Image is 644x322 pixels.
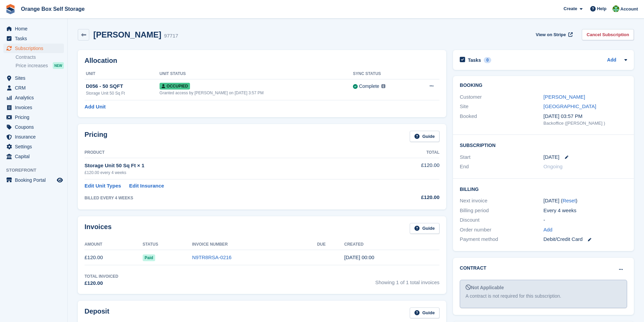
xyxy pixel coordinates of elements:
[460,153,543,161] div: Start
[460,93,543,101] div: Customer
[15,132,55,142] span: Insurance
[143,254,155,261] span: Paid
[460,226,543,234] div: Order number
[410,131,439,142] a: Guide
[466,293,621,300] div: A contract is not required for this subscription.
[563,198,576,203] a: Reset
[466,284,621,291] div: Not Applicable
[3,93,64,102] a: menu
[15,103,55,112] span: Invoices
[3,73,64,83] a: menu
[85,195,373,201] div: BILLED EVERY 4 WEEKS
[544,216,627,224] div: -
[15,83,55,93] span: CRM
[15,34,55,43] span: Tasks
[53,62,64,69] div: NEW
[373,158,439,179] td: £120.00
[3,132,64,142] a: menu
[544,153,559,161] time: 2025-08-23 23:00:00 UTC
[3,152,64,161] a: menu
[56,176,64,184] a: Preview store
[460,197,543,205] div: Next invoice
[3,34,64,43] a: menu
[317,239,344,250] th: Due
[460,207,543,215] div: Billing period
[85,162,373,170] div: Storage Unit 50 Sq Ft × 1
[85,147,373,158] th: Product
[544,236,627,243] div: Debit/Credit Card
[85,250,143,265] td: £120.00
[3,24,64,33] a: menu
[16,54,64,60] a: Contracts
[85,239,143,250] th: Amount
[3,175,64,185] a: menu
[16,62,64,69] a: Price increases NEW
[359,83,379,90] div: Complete
[544,120,627,127] div: Backoffice ([PERSON_NAME] )
[18,3,88,15] a: Orange Box Self Storage
[15,152,55,161] span: Capital
[536,31,566,38] span: View on Stripe
[460,83,627,88] h2: Booking
[564,5,577,12] span: Create
[86,90,160,96] div: Storage Unit 50 Sq Ft
[85,170,373,176] div: £120.00 every 4 weeks
[468,57,481,63] h2: Tasks
[381,84,385,88] img: icon-info-grey-7440780725fd019a000dd9b08b2336e03edf1995a4989e88bcd33f0948082b44.svg
[160,83,190,90] span: Occupied
[15,44,55,53] span: Subscriptions
[15,175,55,185] span: Booking Portal
[544,164,563,169] span: Ongoing
[375,273,439,287] span: Showing 1 of 1 total invoices
[3,103,64,112] a: menu
[460,113,543,127] div: Booked
[353,69,413,79] th: Sync Status
[15,93,55,102] span: Analytics
[344,254,374,260] time: 2025-08-23 23:00:47 UTC
[620,6,638,13] span: Account
[544,113,627,120] div: [DATE] 03:57 PM
[85,57,439,65] h2: Allocation
[15,142,55,151] span: Settings
[15,73,55,83] span: Sites
[15,122,55,132] span: Coupons
[129,182,164,190] a: Edit Insurance
[3,122,64,132] a: menu
[544,197,627,205] div: [DATE] ( )
[544,103,596,109] a: [GEOGRAPHIC_DATA]
[85,273,118,279] div: Total Invoiced
[344,239,439,250] th: Created
[5,4,16,14] img: stora-icon-8386f47178a22dfd0bd8f6a31ec36ba5ce8667c1dd55bd0f319d3a0aa187defe.svg
[410,307,439,319] a: Guide
[460,185,627,192] h2: Billing
[85,69,160,79] th: Unit
[607,56,616,64] a: Add
[160,90,353,96] div: Granted access by [PERSON_NAME] on [DATE] 3:57 PM
[93,30,161,39] h2: [PERSON_NAME]
[533,29,574,40] a: View on Stripe
[15,113,55,122] span: Pricing
[460,142,627,148] h2: Subscription
[85,182,121,190] a: Edit Unit Types
[15,24,55,33] span: Home
[3,142,64,151] a: menu
[164,32,178,40] div: 97717
[613,5,619,12] img: Binder Bhardwaj
[85,223,112,234] h2: Invoices
[460,265,486,272] h2: Contract
[544,207,627,215] div: Every 4 weeks
[85,279,118,287] div: £120.00
[484,57,492,63] div: 0
[85,103,105,111] a: Add Unit
[3,83,64,93] a: menu
[582,29,634,40] a: Cancel Subscription
[143,239,192,250] th: Status
[86,82,160,90] div: D056 - 50 SQFT
[544,226,553,234] a: Add
[3,44,64,53] a: menu
[373,147,439,158] th: Total
[460,103,543,110] div: Site
[6,167,67,174] span: Storefront
[192,239,317,250] th: Invoice Number
[460,163,543,171] div: End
